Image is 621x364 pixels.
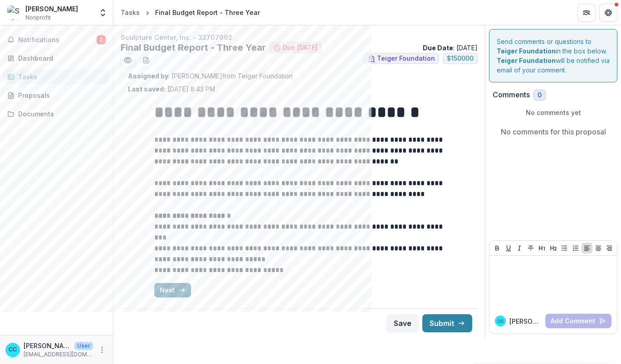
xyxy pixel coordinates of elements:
[97,4,109,22] button: Open entity switcher
[283,44,318,52] span: Due [DATE]
[548,243,559,254] button: Heading 2
[577,4,596,22] button: Partners
[570,243,581,254] button: Ordered List
[582,243,592,254] button: Align Left
[128,85,166,93] strong: Last saved:
[121,42,266,53] h2: Final Budget Report - Three Year
[4,88,109,103] a: Proposals
[155,8,260,17] div: Final Budget Report - Three Year
[447,55,474,62] span: $ 150000
[4,106,109,121] a: Documents
[24,350,93,359] p: [EMAIL_ADDRESS][DOMAIN_NAME]
[121,8,140,17] div: Tasks
[489,29,617,82] div: Send comments or questions to in the box below. will be notified via email of your comment.
[154,283,191,297] button: Next
[559,243,570,254] button: Bullet List
[492,243,503,254] button: Bold
[18,72,102,81] div: Tasks
[128,84,215,94] p: [DATE] 8:43 PM
[525,243,536,254] button: Strike
[503,243,514,254] button: Underline
[18,91,102,100] div: Proposals
[97,345,108,355] button: More
[497,47,556,55] strong: Teiger Foundation
[604,243,615,254] button: Align Right
[593,243,604,254] button: Align Center
[9,347,17,353] div: Cheryl Chan
[4,69,109,84] a: Tasks
[493,91,530,99] h2: Comments
[493,108,614,117] p: No comments yet
[74,342,93,350] p: User
[501,126,606,137] p: No comments for this proposal
[24,341,71,350] p: [PERSON_NAME]
[497,57,556,64] strong: Teiger Foundation
[117,6,264,19] nav: breadcrumb
[422,314,472,332] button: Submit
[25,4,78,14] div: [PERSON_NAME]
[128,72,168,80] strong: Assigned by
[4,51,109,66] a: Dashboard
[514,243,525,254] button: Italicize
[97,35,106,44] span: 2
[545,314,611,328] button: Add Comment
[18,53,102,63] div: Dashboard
[599,4,617,22] button: Get Help
[423,43,478,53] p: : [DATE]
[386,314,419,332] button: Save
[537,243,548,254] button: Heading 1
[18,109,102,119] div: Documents
[4,33,109,47] button: Notifications2
[7,5,22,20] img: Sohrab Mohebbi
[18,36,97,44] span: Notifications
[139,53,153,67] button: download-word-button
[121,33,478,42] p: Sculpture Center, Inc. - 32707092
[509,316,542,326] p: [PERSON_NAME]
[121,53,135,67] button: Preview 65980462-bcf6-4b0d-bbb1-bb85d92e200c.pdf
[538,91,542,99] span: 0
[377,55,435,62] span: Teiger Foundation
[128,71,470,81] p: : [PERSON_NAME] from Teiger Foundation
[497,319,504,324] div: Cheryl Chan
[25,14,51,22] span: Nonprofit
[423,44,453,52] strong: Due Date
[117,6,143,19] a: Tasks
